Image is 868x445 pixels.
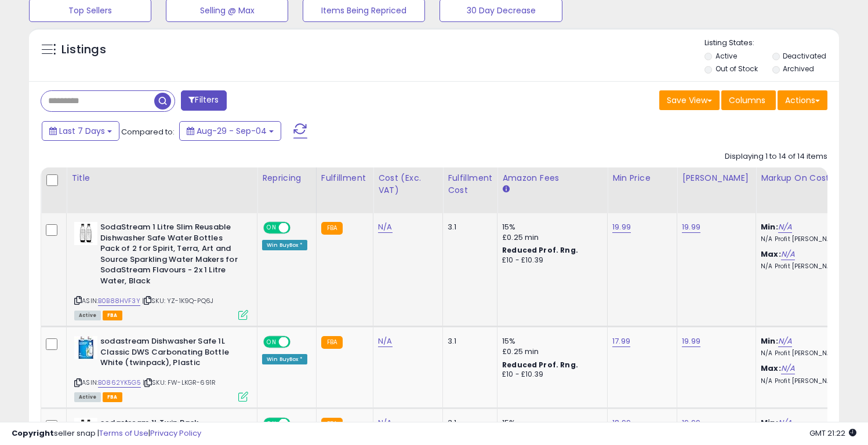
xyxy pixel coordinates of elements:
button: Aug-29 - Sep-04 [179,121,281,141]
th: The percentage added to the cost of goods (COGS) that forms the calculator for Min & Max prices. [756,167,866,213]
small: Amazon Fees. [502,184,509,195]
span: ON [264,223,279,233]
img: 41O-qeJR-yL._SL40_.jpg [74,336,97,359]
label: Active [716,51,737,61]
span: OFF [289,337,307,347]
b: Max: [761,363,781,374]
p: N/A Profit [PERSON_NAME] [761,262,857,271]
div: 3.1 [448,336,488,346]
span: 2025-09-12 21:22 GMT [809,428,856,439]
a: 19.99 [682,335,700,347]
b: sodastream Dishwasher Safe 1L Classic DWS Carbonating Bottle White (twinpack), Plastic [100,336,241,371]
div: £10 - £10.39 [502,256,598,265]
div: [PERSON_NAME] [682,172,751,184]
button: Actions [778,90,827,110]
a: 17.99 [612,335,630,347]
div: Fulfillment [321,172,368,184]
a: 19.99 [612,221,631,233]
div: Cost (Exc. VAT) [378,172,438,196]
div: £0.25 min [502,346,598,357]
a: N/A [778,335,792,347]
div: £10 - £10.39 [502,370,598,380]
div: seller snap | | [12,428,201,439]
b: SodaStream 1 Litre Slim Reusable Dishwasher Safe Water Bottles Pack of 2 for Spirit, Terra, Art a... [100,222,241,289]
p: N/A Profit [PERSON_NAME] [761,377,857,385]
button: Columns [721,90,776,110]
a: B0B88HVF3Y [98,296,140,306]
small: FBA [321,336,343,349]
span: All listings currently available for purchase on Amazon [74,392,101,402]
a: N/A [378,335,392,347]
div: ASIN: [74,222,248,319]
b: Min: [761,335,778,346]
span: | SKU: FW-LKGR-691R [143,378,216,387]
a: B0862YK5G5 [98,378,141,388]
div: Fulfillment Cost [448,172,492,196]
img: 41ppKYOR9vL._SL40_.jpg [74,222,97,245]
strong: Copyright [12,428,54,439]
a: Terms of Use [99,428,148,439]
button: Last 7 Days [42,121,119,141]
a: N/A [778,221,792,233]
button: Save View [659,90,720,110]
div: Displaying 1 to 14 of 14 items [725,151,827,162]
p: N/A Profit [PERSON_NAME] [761,235,857,243]
div: 15% [502,222,598,232]
span: Last 7 Days [59,125,105,137]
p: N/A Profit [PERSON_NAME] [761,349,857,358]
div: Markup on Cost [761,172,861,184]
div: Amazon Fees [502,172,602,184]
a: N/A [781,249,795,260]
div: Win BuyBox * [262,240,307,250]
span: | SKU: YZ-1K9Q-PQ6J [142,296,213,305]
p: Listing States: [704,38,839,49]
div: ASIN: [74,336,248,400]
div: 3.1 [448,222,488,232]
div: Title [71,172,252,184]
span: FBA [103,392,122,402]
span: Aug-29 - Sep-04 [197,125,267,137]
span: ON [264,337,279,347]
div: £0.25 min [502,232,598,243]
div: Repricing [262,172,311,184]
small: FBA [321,222,343,235]
span: Columns [729,94,765,106]
div: Min Price [612,172,672,184]
h5: Listings [61,42,106,58]
label: Out of Stock [716,64,758,74]
a: 19.99 [682,221,700,233]
span: All listings currently available for purchase on Amazon [74,311,101,320]
div: Win BuyBox * [262,354,307,364]
a: N/A [378,221,392,233]
b: Reduced Prof. Rng. [502,245,578,255]
button: Filters [181,90,226,111]
a: Privacy Policy [150,428,201,439]
b: Max: [761,249,781,260]
div: 15% [502,336,598,346]
span: FBA [103,311,122,320]
label: Archived [783,64,814,74]
b: Reduced Prof. Rng. [502,360,578,370]
b: Min: [761,221,778,232]
label: Deactivated [783,51,826,61]
span: OFF [289,223,307,233]
a: N/A [781,363,795,374]
span: Compared to: [121,126,175,137]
